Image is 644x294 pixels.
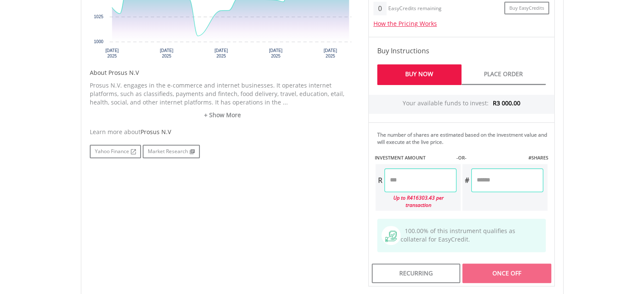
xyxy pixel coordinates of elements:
a: + Show More [90,111,356,119]
div: Up to R416303.43 per transaction [376,192,456,211]
div: Recurring [372,264,460,283]
p: Prosus N.V. engages in the e-commerce and internet businesses. It operates internet platforms, su... [90,81,356,107]
h5: About Prosus N.V [90,69,356,77]
div: # [462,168,471,192]
img: collateral-qualifying-green.svg [385,231,397,242]
h4: Buy Instructions [377,46,546,56]
div: Your available funds to invest: [369,95,554,114]
text: [DATE] 2025 [323,48,337,58]
a: Market Research [143,145,200,158]
span: 100.00% of this instrument qualifies as collateral for EasyCredit. [401,227,515,243]
text: 1025 [94,14,103,19]
text: [DATE] 2025 [105,48,119,58]
div: 0 [373,2,387,15]
label: INVESTMENT AMOUNT [375,154,426,161]
div: Learn more about [90,128,356,136]
div: Once Off [462,264,551,283]
a: Yahoo Finance [90,145,141,158]
text: 1000 [94,39,103,44]
div: R [376,168,384,192]
span: R3 000.00 [493,99,520,107]
label: #SHARES [528,154,548,161]
a: Buy Now [377,64,462,85]
text: [DATE] 2025 [214,48,228,58]
div: The number of shares are estimated based on the investment value and will execute at the live price. [377,131,551,146]
text: [DATE] 2025 [160,48,173,58]
a: Buy EasyCredits [504,2,549,15]
a: How the Pricing Works [373,19,437,27]
text: [DATE] 2025 [269,48,282,58]
label: -OR- [456,154,466,161]
a: Place Order [462,64,546,85]
div: EasyCredits remaining [388,5,442,13]
span: Prosus N.V [141,128,171,136]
